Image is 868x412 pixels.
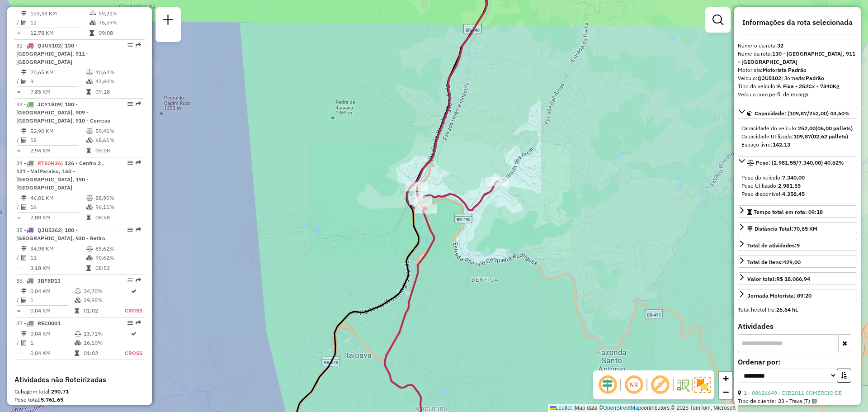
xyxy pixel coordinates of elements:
[21,289,27,294] i: Distância Total
[127,101,133,107] em: Opções
[21,195,27,201] i: Distância Total
[86,70,93,75] i: % de utilização do peso
[75,308,79,313] i: Tempo total em rota
[738,170,857,202] div: Peso: (2.981,55/7.340,00) 40,62%
[755,110,850,117] span: Capacidade: (109,87/252,00) 43,60%
[21,79,27,84] i: Total de Atividades
[98,18,141,27] td: 75,59%
[798,125,816,132] strong: 252,00
[98,28,141,38] td: 09:08
[95,213,141,222] td: 08:58
[741,141,854,149] div: Espaço livre:
[744,389,842,396] a: 1 - 08626649 - DIB2011 COMERCIO DE
[747,242,800,249] span: Total de atividades:
[747,258,801,266] div: Total de itens:
[30,28,89,38] td: 12,78 KM
[95,194,141,203] td: 88,90%
[30,329,74,338] td: 0,04 KM
[86,128,93,134] i: % de utilização do peso
[30,87,86,96] td: 7,85 KM
[16,136,21,145] td: /
[16,227,105,242] span: 35 -
[719,385,732,399] a: Zoom out
[38,227,61,233] span: QJU5262
[21,137,27,143] i: Total de Atividades
[127,278,133,283] em: Opções
[30,9,89,18] td: 153,33 KM
[75,350,79,356] i: Tempo total em rota
[597,374,618,396] span: Ocultar deslocamento
[95,203,141,212] td: 96,11%
[30,77,86,86] td: 9
[738,66,857,74] div: Motorista:
[741,190,854,198] div: Peso disponível:
[738,272,857,284] a: Valor total:R$ 18.066,94
[550,405,572,411] a: Leaflet
[14,388,145,396] div: Cubagem total:
[837,369,851,383] button: Ordem crescente
[38,277,61,284] span: JBF8D13
[75,340,81,346] i: % de utilização da cubagem
[741,182,854,190] div: Peso Utilizado:
[21,298,27,303] i: Total de Atividades
[21,246,27,251] i: Distância Total
[83,338,124,347] td: 16,10%
[30,68,86,77] td: 70,65 KM
[21,255,27,260] i: Total de Atividades
[738,50,855,65] strong: 130 - [GEOGRAPHIC_DATA], 911 - [GEOGRAPHIC_DATA]
[16,146,21,155] td: =
[16,203,21,212] td: /
[90,11,96,16] i: % de utilização do peso
[83,306,124,315] td: 01:02
[30,338,74,347] td: 1
[30,253,86,262] td: 11
[86,148,91,153] i: Tempo total em rota
[811,133,848,140] strong: (02,62 pallets)
[747,275,810,283] div: Valor total:
[83,296,124,305] td: 39,95%
[98,9,141,18] td: 59,21%
[30,194,86,203] td: 46,01 KM
[95,127,141,136] td: 59,41%
[623,374,645,396] span: Ocultar NR
[16,264,21,273] td: =
[131,289,137,294] i: Rota otimizada
[738,90,857,99] div: Veículo com perfil de recarga
[14,396,145,404] div: Peso total:
[16,77,21,86] td: /
[781,75,824,81] span: | Jornada:
[21,331,27,336] i: Distância Total
[127,43,133,48] em: Opções
[758,75,781,81] strong: QJU5102
[773,141,790,148] strong: 142,13
[738,107,857,119] a: Capacidade: (109,87/252,00) 43,60%
[738,121,857,152] div: Capacidade: (109,87/252,00) 43,60%
[754,208,823,215] span: Tempo total em rota: 09:18
[738,82,857,90] div: Tipo do veículo:
[14,375,145,384] h4: Atividades não Roteirizadas
[738,397,857,405] div: Tipo de cliente:
[709,11,727,29] a: Exibir filtros
[136,320,141,326] em: Rota exportada
[747,292,811,300] div: Jornada Motorista: 09:20
[738,205,857,218] a: Tempo total em rota: 09:18
[747,225,817,233] div: Distância Total:
[16,42,89,65] span: | 130 - [GEOGRAPHIC_DATA], 911 - [GEOGRAPHIC_DATA]
[816,125,853,132] strong: (06,00 pallets)
[723,373,729,384] span: +
[776,306,798,313] strong: 26,64 hL
[30,349,74,358] td: 0,04 KM
[741,124,854,133] div: Capacidade do veículo:
[797,242,800,249] strong: 9
[548,404,738,412] div: Map data © contributors,© 2025 TomTom, Microsoft
[16,227,105,242] span: | 180 - [GEOGRAPHIC_DATA], 930 - Retiro
[75,298,81,303] i: % de utilização da cubagem
[741,174,805,181] span: Peso do veículo:
[95,87,141,96] td: 09:18
[30,203,86,212] td: 16
[86,137,93,143] i: % de utilização da cubagem
[95,244,141,253] td: 83,62%
[124,349,143,358] td: Cross
[675,378,690,392] img: Fluxo de ruas
[90,30,94,36] i: Tempo total em rota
